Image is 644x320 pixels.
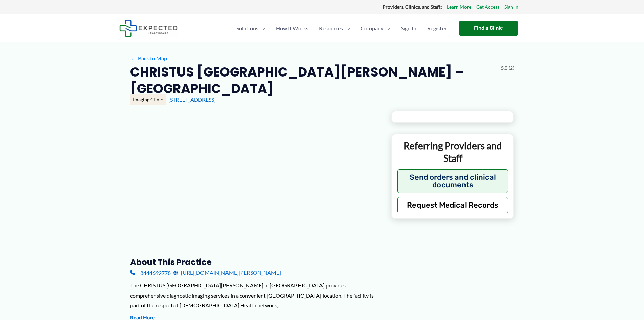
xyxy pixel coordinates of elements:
span: Menu Toggle [343,17,350,40]
span: Resources [319,17,343,40]
a: How It Works [270,17,314,40]
a: Learn More [447,3,471,12]
a: [URL][DOMAIN_NAME][PERSON_NAME] [173,268,281,278]
a: ←Back to Map [130,53,167,63]
span: How It Works [276,17,308,40]
a: CompanyMenu Toggle [355,17,396,40]
span: 5.0 [501,64,507,72]
span: Company [361,17,383,40]
a: Find a Clinic [459,21,518,36]
a: Get Access [476,3,499,12]
h2: CHRISTUS [GEOGRAPHIC_DATA][PERSON_NAME] – [GEOGRAPHIC_DATA] [130,64,496,97]
a: [STREET_ADDRESS] [168,96,216,103]
a: Sign In [396,17,422,40]
a: Sign In [504,3,518,12]
span: Menu Toggle [383,17,390,40]
button: Send orders and clinical documents [397,169,508,193]
nav: Primary Site Navigation [231,17,452,40]
span: Menu Toggle [258,17,265,40]
span: Register [427,17,447,40]
button: Request Medical Records [397,197,508,213]
span: ← [130,55,137,61]
a: Register [422,17,452,40]
span: (2) [509,64,514,72]
a: SolutionsMenu Toggle [231,17,270,40]
span: Sign In [401,17,416,40]
strong: Providers, Clinics, and Staff: [383,4,442,10]
a: ResourcesMenu Toggle [314,17,355,40]
div: Imaging Clinic [130,94,166,105]
img: Expected Healthcare Logo - side, dark font, small [119,20,178,37]
h3: About this practice [130,257,381,268]
div: The CHRISTUS [GEOGRAPHIC_DATA][PERSON_NAME] in [GEOGRAPHIC_DATA] provides comprehensive diagnosti... [130,280,381,311]
span: Solutions [236,17,258,40]
p: Referring Providers and Staff [397,140,508,164]
a: 8444692778 [130,268,171,278]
